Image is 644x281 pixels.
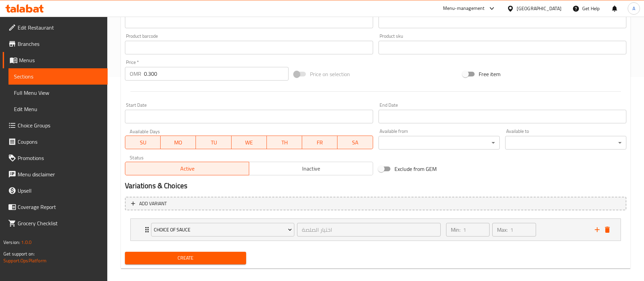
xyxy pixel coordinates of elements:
[21,238,32,247] span: 1.0.0
[252,164,370,174] span: Inactive
[234,138,264,147] span: WE
[144,67,289,81] input: Please enter price
[128,138,158,147] span: SU
[18,154,102,162] span: Promotions
[249,162,373,175] button: Inactive
[196,136,231,149] button: TU
[497,226,508,234] p: Max:
[451,226,460,234] p: Min:
[3,215,108,231] a: Grocery Checklist
[8,85,108,101] a: Full Menu View
[128,164,246,174] span: Active
[267,136,302,149] button: TH
[479,70,500,78] span: Free item
[163,138,193,147] span: MO
[151,223,294,236] button: Choice Of Sauce
[139,199,167,208] span: Add variant
[3,238,20,247] span: Version:
[443,4,485,13] div: Menu-management
[125,162,249,175] button: Active
[517,5,562,12] div: [GEOGRAPHIC_DATA]
[3,134,108,150] a: Coupons
[14,89,102,97] span: Full Menu View
[302,136,337,149] button: FR
[3,150,108,166] a: Promotions
[3,182,108,199] a: Upsell
[3,166,108,182] a: Menu disclaimer
[602,225,612,235] button: delete
[161,136,196,149] button: MO
[632,5,635,12] span: A
[125,41,373,54] input: Please enter product barcode
[3,117,108,134] a: Choice Groups
[125,181,626,191] h2: Variations & Choices
[3,256,47,265] a: Support.OpsPlatform
[18,219,102,227] span: Grocery Checklist
[18,23,102,32] span: Edit Restaurant
[305,138,335,147] span: FR
[14,105,102,113] span: Edit Menu
[379,136,500,150] div: ​
[310,70,350,78] span: Price on selection
[19,56,102,64] span: Menus
[394,165,437,173] span: Exclude from GEM
[337,136,373,149] button: SA
[18,203,102,211] span: Coverage Report
[232,136,267,149] button: WE
[3,199,108,215] a: Coverage Report
[131,219,621,241] div: Expand
[340,138,370,147] span: SA
[3,52,108,68] a: Menus
[125,252,246,264] button: Create
[3,36,108,52] a: Branches
[18,40,102,48] span: Branches
[270,138,299,147] span: TH
[125,136,161,149] button: SU
[18,121,102,129] span: Choice Groups
[3,249,35,258] span: Get support on:
[505,136,626,150] div: ​
[199,138,228,147] span: TU
[18,170,102,178] span: Menu disclaimer
[8,68,108,85] a: Sections
[3,19,108,36] a: Edit Restaurant
[18,138,102,146] span: Coupons
[14,72,102,81] span: Sections
[8,101,108,117] a: Edit Menu
[130,254,241,262] span: Create
[130,70,141,78] p: OMR
[592,225,602,235] button: add
[379,41,626,54] input: Please enter product sku
[18,187,102,195] span: Upsell
[125,197,626,211] button: Add variant
[125,216,626,244] li: Expand
[154,226,292,234] span: Choice Of Sauce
